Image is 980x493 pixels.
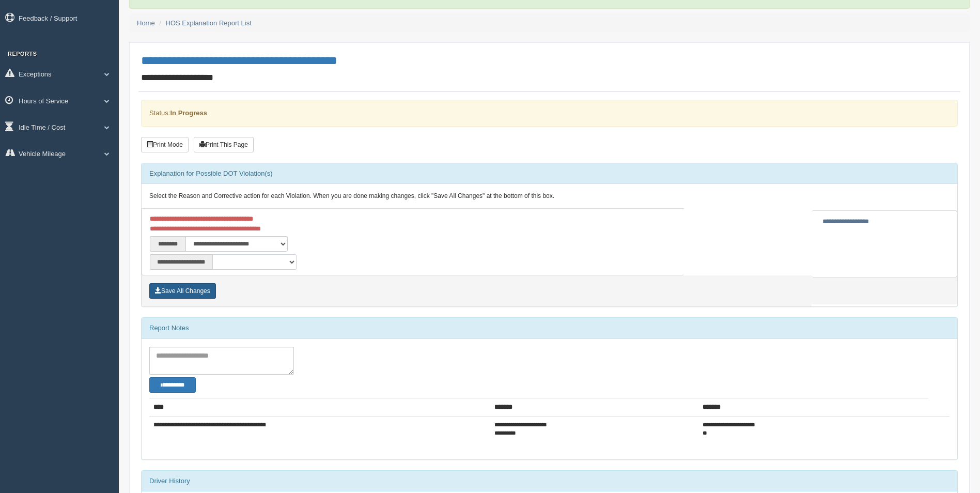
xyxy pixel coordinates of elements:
div: Report Notes [142,318,957,338]
a: Home [137,19,155,27]
div: Status: [141,100,958,126]
button: Save [149,283,216,299]
div: Select the Reason and Corrective action for each Violation. When you are done making changes, cli... [142,184,957,209]
a: HOS Explanation Report List [166,19,252,27]
strong: In Progress [170,109,207,117]
button: Print Mode [141,137,189,152]
div: Driver History [142,471,957,491]
button: Change Filter Options [149,377,196,393]
div: Explanation for Possible DOT Violation(s) [142,163,957,184]
button: Print This Page [194,137,254,152]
